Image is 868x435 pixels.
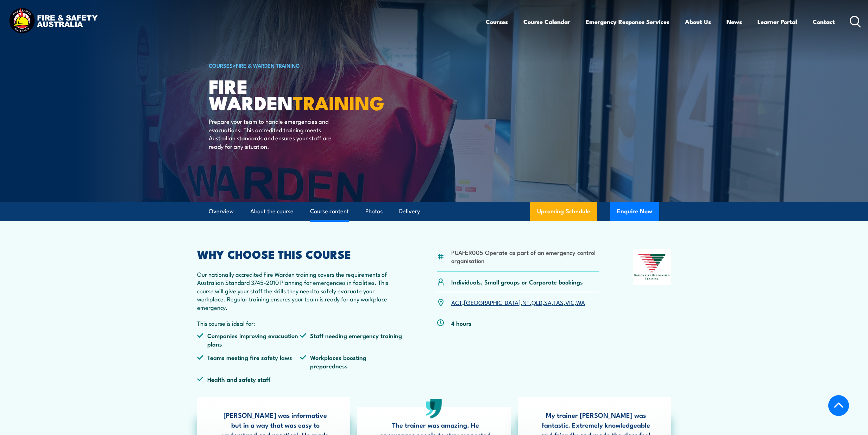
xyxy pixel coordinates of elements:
p: Our nationally accredited Fire Warden training covers the requirements of Australian Standard 374... [197,270,403,311]
a: About the course [250,202,294,221]
a: Course Calendar [523,12,570,31]
a: News [727,12,742,31]
li: Companies improving evacuation plans [197,331,300,348]
a: Emergency Response Services [586,12,669,31]
p: Individuals, Small groups or Corporate bookings [451,278,583,286]
a: ACT [451,298,462,306]
p: This course is ideal for: [197,319,403,327]
li: Teams meeting fire safety laws [197,353,300,370]
a: Photos [365,202,383,221]
button: Enquire Now [610,202,659,221]
a: SA [544,298,552,306]
a: Fire & Warden Training [236,61,300,69]
a: Delivery [399,202,420,221]
a: VIC [565,298,574,306]
li: Health and safety staff [197,375,300,383]
a: QLD [532,298,542,306]
a: TAS [553,298,564,306]
a: Course content [310,202,349,221]
li: Workplaces boosting preparedness [300,353,403,370]
a: COURSES [209,61,233,69]
h1: Fire Warden [209,78,383,110]
img: Nationally Recognised Training logo. [633,249,671,285]
p: Prepare your team to handle emergencies and evacuations. This accredited training meets Australia... [209,117,337,150]
li: PUAFER005 Operate as part of an emergency control organisation [451,248,599,265]
a: [GEOGRAPHIC_DATA] [464,298,521,306]
a: Upcoming Schedule [530,202,597,221]
h6: > [209,61,383,69]
a: About Us [685,12,711,31]
a: Overview [209,202,234,221]
li: Staff needing emergency training [300,331,403,348]
a: Learner Portal [757,12,797,31]
a: WA [576,298,585,306]
a: Courses [486,12,508,31]
h2: WHY CHOOSE THIS COURSE [197,249,403,259]
a: NT [522,298,530,306]
strong: TRAINING [293,87,384,117]
p: , , , , , , , [451,298,585,306]
a: Contact [813,12,835,31]
p: 4 hours [451,319,472,327]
